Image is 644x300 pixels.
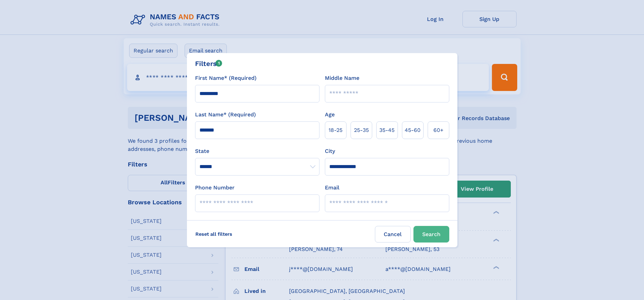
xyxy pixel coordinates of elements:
[195,59,222,69] div: Filters
[195,111,256,119] label: Last Name* (Required)
[325,184,339,192] label: Email
[379,126,395,134] span: 35‑45
[329,126,342,134] span: 18‑25
[195,184,235,192] label: Phone Number
[191,226,237,242] label: Reset all filters
[375,226,411,243] label: Cancel
[325,111,335,119] label: Age
[195,74,257,82] label: First Name* (Required)
[433,126,444,134] span: 60+
[195,147,319,155] label: State
[325,147,335,155] label: City
[413,226,449,243] button: Search
[405,126,421,134] span: 45‑60
[354,126,369,134] span: 25‑35
[325,74,359,82] label: Middle Name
